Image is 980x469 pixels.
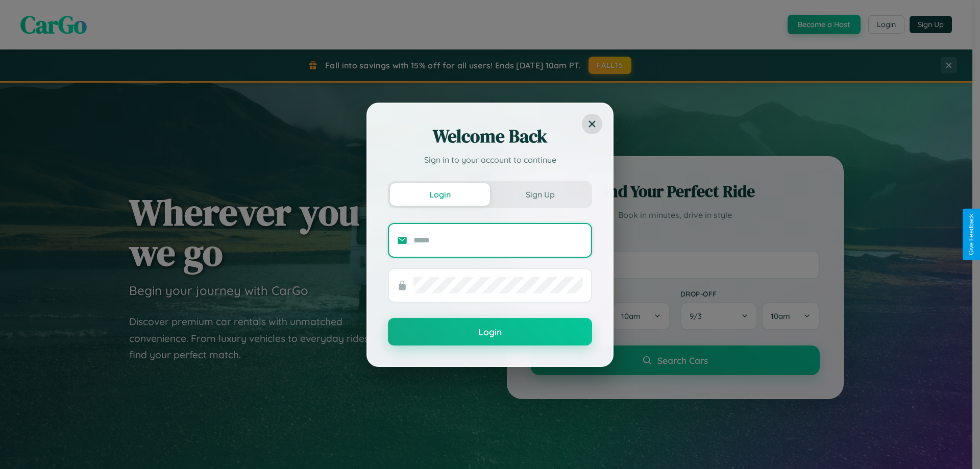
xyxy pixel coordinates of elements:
[490,183,590,206] button: Sign Up
[390,183,490,206] button: Login
[388,154,592,166] p: Sign in to your account to continue
[968,214,975,255] div: Give Feedback
[388,124,592,149] h2: Welcome Back
[388,318,592,345] button: Login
